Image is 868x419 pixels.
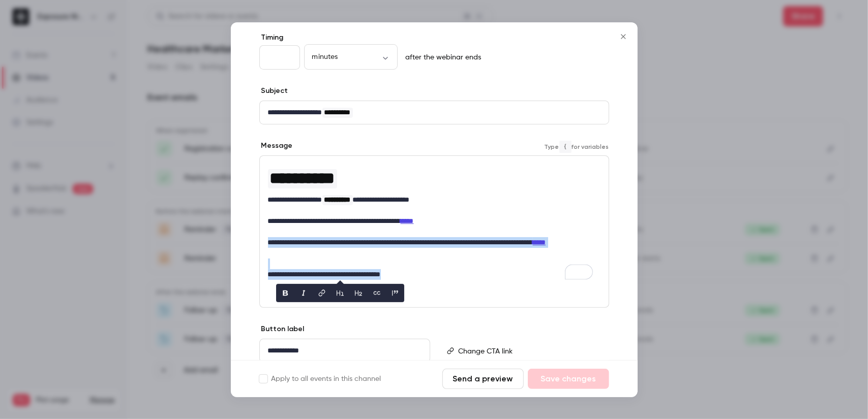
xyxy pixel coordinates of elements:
code: { [559,141,572,153]
div: To enrich screen reader interactions, please activate Accessibility in Grammarly extension settings [260,156,609,286]
button: link [314,285,330,301]
label: Timing [259,33,609,43]
div: minutes [304,52,398,62]
button: Close [613,26,634,47]
div: editor [260,101,609,124]
label: Apply to all events in this channel [259,374,381,384]
button: Send a preview [442,369,524,389]
label: Button label [259,324,305,334]
label: Message [259,141,293,151]
button: blockquote [387,285,403,301]
label: Subject [259,86,288,96]
div: editor [260,339,430,362]
p: after the webinar ends [402,52,482,62]
button: bold [277,285,293,301]
span: Type for variables [545,141,609,153]
div: editor [260,156,609,286]
div: editor [455,339,608,363]
button: italic [295,285,312,301]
